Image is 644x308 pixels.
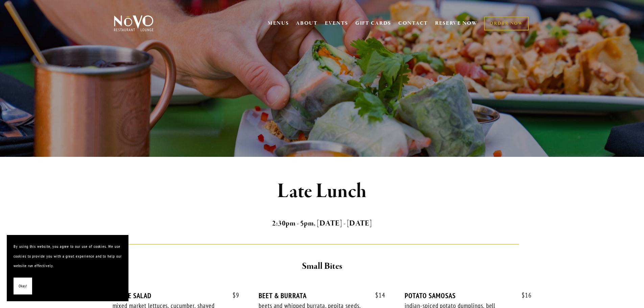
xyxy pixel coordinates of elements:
[272,219,372,228] strong: 2:30pm - 5pm, [DATE] - [DATE]
[14,242,122,271] p: By using this website, you agree to our use of cookies. We use cookies to provide you with a grea...
[259,291,385,300] div: BEET & BURRATA
[7,235,128,301] section: Cookie banner
[296,20,318,27] a: ABOUT
[113,291,239,300] div: HOUSE SALAD
[302,260,342,272] strong: Small Bites
[522,291,525,299] span: $
[268,20,289,27] a: MENUS
[14,278,32,295] button: Okay!
[19,281,27,291] span: Okay!
[405,291,531,300] div: POTATO SAMOSAS
[233,291,236,299] span: $
[325,20,348,27] a: EVENTS
[398,17,428,30] a: CONTACT
[113,15,155,32] img: Novo Restaurant &amp; Lounge
[368,291,385,299] span: 14
[226,291,239,299] span: 9
[435,17,478,30] a: RESERVE NOW
[484,17,528,30] a: ORDER NOW
[375,291,379,299] span: $
[355,17,391,30] a: GIFT CARDS
[277,179,367,204] strong: Late Lunch
[515,291,532,299] span: 16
